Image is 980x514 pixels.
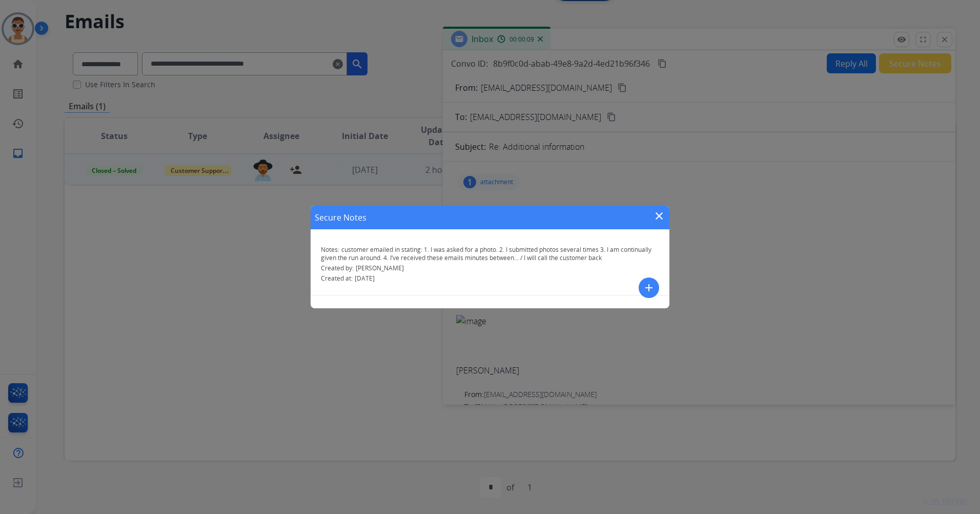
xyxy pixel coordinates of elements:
[321,245,339,254] span: Notes:
[356,264,404,272] span: [PERSON_NAME]
[643,282,655,294] mat-icon: add
[321,264,354,272] span: Created by:
[923,496,970,508] p: 0.20.1027RC
[355,274,375,283] span: [DATE]
[321,245,651,262] span: customer emailed in stating: ﻿1. I was asked for a photo. 2. I submitted photos several times 3. ...
[653,210,665,222] mat-icon: close
[321,274,353,283] span: Created at:
[315,211,366,224] h1: Secure Notes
